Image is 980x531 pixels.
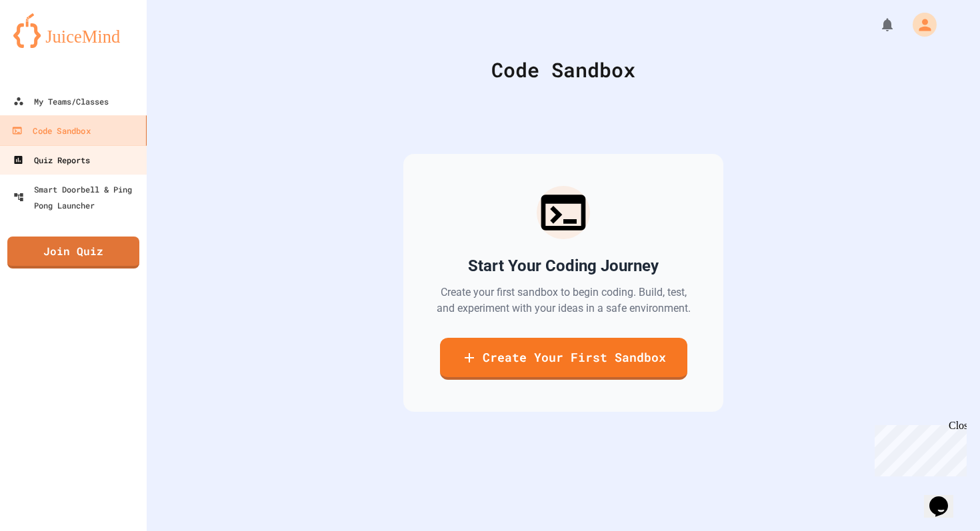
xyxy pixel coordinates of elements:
div: My Teams/Classes [13,93,109,109]
h2: Start Your Coding Journey [468,255,659,276]
div: Code Sandbox [11,123,90,139]
iframe: chat widget [869,420,967,476]
div: Chat with us now!Close [5,5,92,85]
div: My Account [899,9,940,40]
iframe: chat widget [924,478,967,518]
p: Create your first sandbox to begin coding. Build, test, and experiment with your ideas in a safe ... [435,284,691,316]
a: Create Your First Sandbox [440,338,687,380]
img: logo-orange.svg [13,13,133,48]
div: Quiz Reports [13,152,90,168]
div: Code Sandbox [180,55,947,85]
a: Join Quiz [7,237,139,268]
div: Smart Doorbell & Ping Pong Launcher [13,181,141,213]
div: My Notifications [855,13,899,36]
